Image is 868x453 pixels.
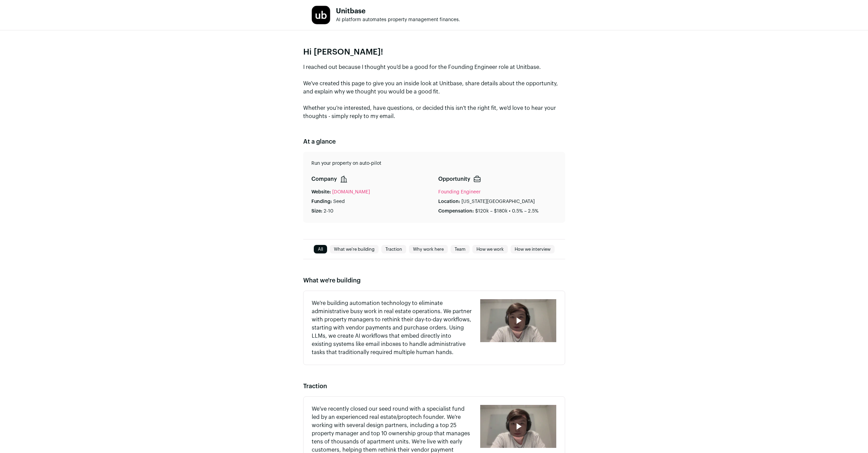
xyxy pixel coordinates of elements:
[438,198,460,205] p: Location:
[311,208,322,215] p: Size:
[336,8,460,15] h1: Unitbase
[472,245,508,253] a: How we work
[311,189,331,195] p: Website:
[314,245,327,253] a: All
[475,208,539,215] p: $120k – $180k • 0.5% – 2.5%
[303,276,565,285] h2: What we're building
[312,6,330,24] img: 507c7f162ae9245119f00bf8e57d82b875e7de5137840b21884cd0bcbfa05bfc.jpg
[438,190,481,194] a: Founding Engineer
[511,245,555,253] a: How we interview
[303,47,565,58] p: Hi [PERSON_NAME]!
[409,245,448,253] a: Why work here
[311,175,337,183] p: Company
[336,17,460,22] span: AI platform automates property management finances.
[451,245,470,253] a: Team
[303,63,565,120] p: I reached out because I thought you'd be a good for the Founding Engineer role at Unitbase. We've...
[438,175,470,183] p: Opportunity
[312,299,472,356] p: We're building automation technology to eliminate administrative busy work in real estate operati...
[311,198,332,205] p: Funding:
[324,208,334,215] p: 2-10
[330,245,379,253] a: What we're building
[303,381,565,391] h2: Traction
[332,189,370,195] a: [DOMAIN_NAME]
[381,245,406,253] a: Traction
[438,208,474,215] p: Compensation:
[333,198,345,205] p: Seed
[311,160,557,167] p: Run your property on auto-pilot
[303,137,565,146] h2: At a glance
[461,198,535,205] p: [US_STATE][GEOGRAPHIC_DATA]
